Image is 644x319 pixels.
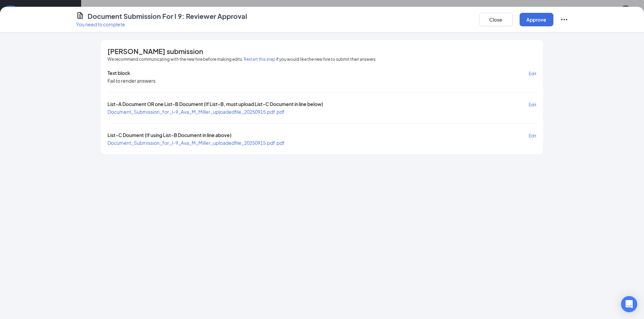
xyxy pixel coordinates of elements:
[529,71,536,76] span: Edit
[88,11,247,21] h4: Document Submission For I 9: Reviewer Approval
[108,70,130,77] span: Text block
[108,140,285,146] a: Document_Submission_for_I-9_Ava_M_Miller_uploadedfile_20250915.pdf.pdf
[108,101,323,108] span: List-A Document OR one List-B Document (If List-B, must upload List-C Document in line below)
[529,101,536,108] button: Edit
[76,11,84,20] svg: CustomFormIcon
[108,109,285,115] a: Document_Submission_for_I-9_Ava_M_Miller_uploadedfile_20250915.pdf.pdf
[108,132,232,139] span: List-C Doument (If using List-B Document in line above)
[479,13,513,26] button: Close
[621,296,637,312] div: Open Intercom Messenger
[529,132,536,139] button: Edit
[529,133,536,138] span: Edit
[108,48,203,55] span: [PERSON_NAME] submission
[76,21,247,28] p: You need to complete
[529,102,536,107] span: Edit
[520,13,553,26] button: Approve
[108,56,376,63] span: We recommend communicating with the new hire before making edits. if you would like the new hire ...
[244,56,275,63] button: Restart this step
[560,16,568,24] svg: Ellipses
[529,70,536,77] button: Edit
[108,77,156,84] div: Fail to render answers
